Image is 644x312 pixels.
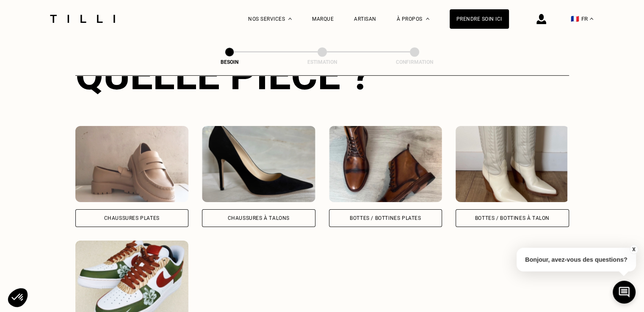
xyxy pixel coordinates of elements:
[450,9,509,29] a: Prendre soin ici
[288,18,292,20] img: Menu déroulant
[202,126,315,202] img: Tilli retouche votre Chaussures à Talons
[571,15,579,23] span: 🇫🇷
[75,126,189,202] img: Tilli retouche votre Chaussures Plates
[228,216,290,221] div: Chaussures à Talons
[590,18,593,20] img: menu déroulant
[47,15,118,23] img: Logo du service de couturière Tilli
[426,18,429,20] img: Menu déroulant à propos
[456,126,569,202] img: Tilli retouche votre Bottes / Bottines à talon
[329,126,442,202] img: Tilli retouche votre Bottes / Bottines plates
[629,245,638,254] button: X
[536,14,546,24] img: icône connexion
[104,216,160,221] div: Chaussures Plates
[475,216,550,221] div: Bottes / Bottines à talon
[187,59,272,65] div: Besoin
[354,16,376,22] a: Artisan
[372,59,457,65] div: Confirmation
[350,216,421,221] div: Bottes / Bottines plates
[280,59,365,65] div: Estimation
[312,16,334,22] a: Marque
[517,248,636,271] p: Bonjour, avez-vous des questions?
